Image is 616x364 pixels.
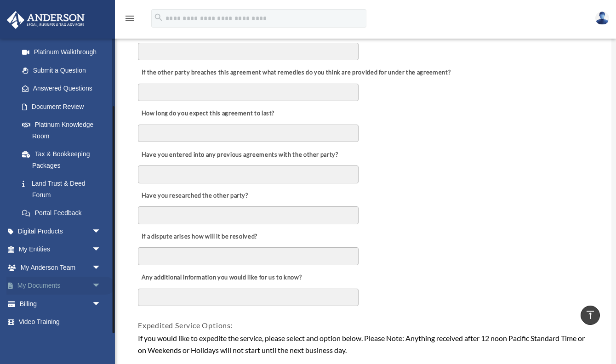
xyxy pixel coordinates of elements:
a: Platinum Walkthrough [13,43,115,62]
a: Submit a Question [13,61,115,80]
a: My Documentsarrow_drop_down [6,277,115,295]
label: Have you researched the other party? [138,189,251,202]
a: Video Training [6,313,115,331]
label: How long do you expect this agreement to last? [138,108,277,120]
i: vertical_align_top [585,309,596,320]
span: arrow_drop_down [92,295,110,313]
a: Land Trust & Deed Forum [13,175,115,204]
label: Any additional information you would like for us to know? [138,271,304,284]
a: Tax & Bookkeeping Packages [13,145,115,175]
label: If the other party breaches this agreement what remedies do you think are provided for under the ... [138,67,453,80]
span: Expedited Service Options: [138,321,233,330]
a: Portal Feedback [13,204,115,222]
span: arrow_drop_down [92,222,110,241]
a: Digital Productsarrow_drop_down [6,222,115,240]
i: search [154,12,164,23]
a: vertical_align_top [581,306,600,325]
a: Answered Questions [13,80,115,98]
a: menu [124,16,135,24]
span: arrow_drop_down [92,240,110,259]
span: arrow_drop_down [92,277,110,296]
i: menu [124,13,135,24]
a: Billingarrow_drop_down [6,295,115,313]
a: My Entitiesarrow_drop_down [6,240,115,259]
div: If you would like to expedite the service, please select and option below. Please Note: Anything ... [138,332,591,356]
a: Document Review [13,97,110,116]
label: If a dispute arises how will it be resolved? [138,230,260,243]
a: My Anderson Teamarrow_drop_down [6,258,115,277]
img: User Pic [595,11,609,25]
a: Platinum Knowledge Room [13,116,115,145]
label: Have you entered into any previous agreements with the other party? [138,148,341,161]
img: Anderson Advisors Platinum Portal [4,11,87,29]
span: arrow_drop_down [92,258,110,277]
